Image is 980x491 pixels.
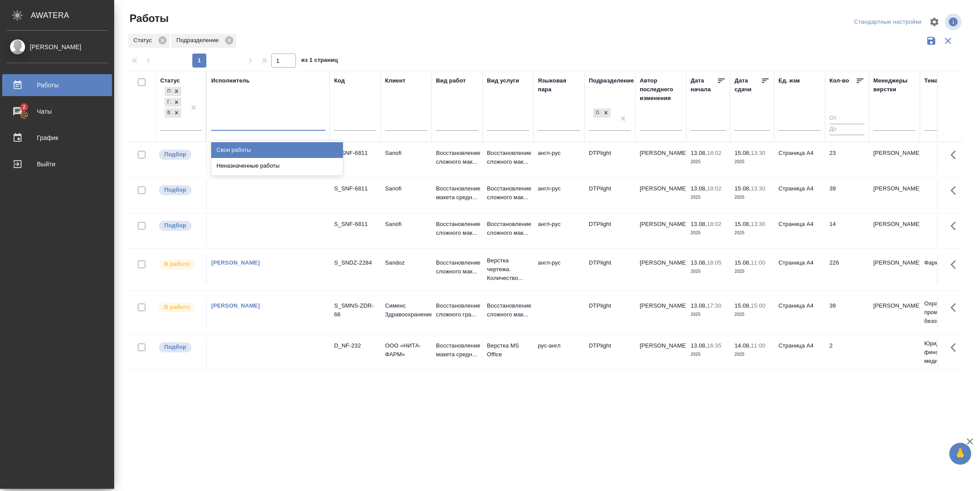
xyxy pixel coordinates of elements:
[158,341,202,353] div: Можно подбирать исполнителей
[7,79,108,92] div: Работы
[487,184,529,202] p: Восстановление сложного мак...
[385,149,427,158] p: Sanofi
[164,86,182,97] div: Подбор, Готов к работе, В работе
[751,302,765,309] p: 15:00
[751,150,765,156] p: 13:30
[164,108,182,118] div: Подбор, Готов к работе, В работе
[691,302,707,309] p: 13.08,
[334,184,376,193] div: S_SNF-6811
[7,131,108,144] div: График
[487,301,529,319] p: Восстановление сложного мак...
[735,350,770,359] p: 2025
[635,254,686,285] td: [PERSON_NAME]
[924,299,966,326] p: Охрана труда, промышленная безопаснос...
[945,337,966,358] button: Здесь прячутся важные кнопки
[127,11,169,25] span: Работы
[735,310,770,319] p: 2025
[735,193,770,202] p: 2025
[691,221,707,227] p: 13.08,
[945,180,966,201] button: Здесь прячутся важные кнопки
[691,267,726,276] p: 2025
[334,341,376,350] div: D_NF-232
[691,185,707,192] p: 13.08,
[735,185,751,192] p: 15.08,
[487,341,529,359] p: Верстка MS Office
[691,310,726,319] p: 2025
[164,97,182,108] div: Подбор, Готов к работе, В работе
[945,254,966,275] button: Здесь прячутся важные кнопки
[735,229,770,237] p: 2025
[334,258,376,267] div: S_SNDZ-2284
[7,42,108,52] div: [PERSON_NAME]
[924,11,945,32] span: Настроить таблицу
[158,184,202,196] div: Можно подбирать исполнителей
[165,108,172,118] div: В работе
[533,337,584,368] td: рус-англ
[436,76,466,85] div: Вид работ
[735,76,761,94] div: Дата сдачи
[164,186,186,194] p: Подбор
[584,297,635,328] td: DTPlight
[751,342,765,349] p: 11:00
[735,267,770,276] p: 2025
[2,100,112,122] a: 2Чаты
[164,260,190,269] p: В работе
[436,184,478,202] p: Восстановление макета средн...
[487,76,519,85] div: Вид услуги
[873,220,915,229] p: [PERSON_NAME]
[592,108,612,118] div: DTPlight
[533,180,584,211] td: англ-рус
[774,180,825,211] td: Страница А4
[635,337,686,368] td: [PERSON_NAME]
[774,215,825,246] td: Страница А4
[584,215,635,246] td: DTPlight
[873,76,915,94] div: Менеджеры верстки
[774,297,825,328] td: Страница А4
[825,297,869,328] td: 39
[735,221,751,227] p: 15.08,
[2,127,112,149] a: График
[133,36,155,45] p: Статус
[158,220,202,232] div: Можно подбирать исполнителей
[164,221,186,230] p: Подбор
[774,144,825,175] td: Страница А4
[949,443,971,465] button: 🙏
[945,215,966,237] button: Здесь прячутся важные кнопки
[436,341,478,359] p: Восстановление макета средн...
[158,149,202,161] div: Можно подбирать исполнителей
[707,259,721,266] p: 18:05
[691,193,726,202] p: 2025
[735,302,751,309] p: 15.08,
[593,108,601,118] div: DTPlight
[945,14,963,30] span: Посмотреть информацию
[923,32,940,49] button: Сохранить фильтры
[873,301,915,310] p: [PERSON_NAME]
[707,185,721,192] p: 18:02
[533,215,584,246] td: англ-рус
[735,150,751,156] p: 15.08,
[385,301,427,319] p: Сименс Здравоохранение
[533,144,584,175] td: англ-рус
[165,98,172,107] div: Готов к работе
[691,342,707,349] p: 13.08,
[691,150,707,156] p: 13.08,
[924,76,951,85] div: Тематика
[487,256,529,283] p: Верстка чертежа. Количество...
[825,215,869,246] td: 14
[873,149,915,158] p: [PERSON_NAME]
[584,254,635,285] td: DTPlight
[160,76,180,85] div: Статус
[774,337,825,368] td: Страница А4
[584,180,635,211] td: DTPlight
[385,341,427,359] p: ООО «НИТА-ФАРМ»
[829,76,849,85] div: Кол-во
[334,301,376,319] div: S_SMNS-ZDR-66
[538,76,580,94] div: Языковая пара
[825,180,869,211] td: 39
[334,149,376,158] div: S_SNF-6811
[691,350,726,359] p: 2025
[829,124,865,135] input: До
[707,302,721,309] p: 17:30
[385,220,427,229] p: Sanofi
[436,149,478,166] p: Восстановление сложного мак...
